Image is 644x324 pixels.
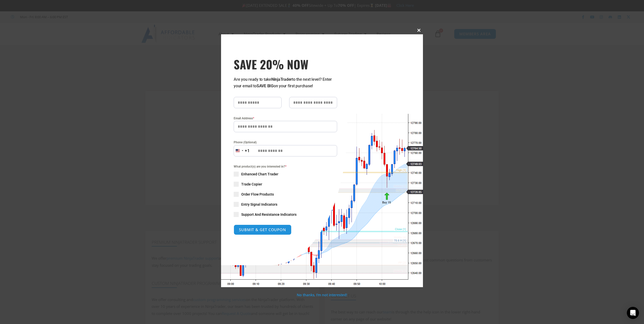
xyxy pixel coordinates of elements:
[234,202,337,207] label: Entry Signal Indicators
[241,182,262,187] span: Trade Copier
[234,164,337,169] span: What product(s) are you interested in?
[234,57,337,71] span: SAVE 20% NOW
[627,307,639,319] div: Open Intercom Messenger
[241,212,297,217] span: Support And Resistance Indicators
[271,77,292,82] strong: NinjaTrader
[234,192,337,197] label: Order Flow Products
[241,202,277,207] span: Entry Signal Indicators
[241,192,274,197] span: Order Flow Products
[234,145,250,156] button: Selected country
[234,212,337,217] label: Support And Resistance Indicators
[241,172,278,177] span: Enhanced Chart Trader
[297,292,347,297] a: No thanks, I’m not interested!
[234,225,291,235] button: SUBMIT & GET COUPON
[234,182,337,187] label: Trade Copier
[257,84,274,88] strong: SAVE BIG
[234,76,337,89] p: Are you ready to take to the next level? Enter your email to on your first purchase!
[245,148,250,154] div: +1
[234,116,337,121] label: Email Address
[234,140,337,145] label: Phone (Optional)
[234,172,337,177] label: Enhanced Chart Trader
